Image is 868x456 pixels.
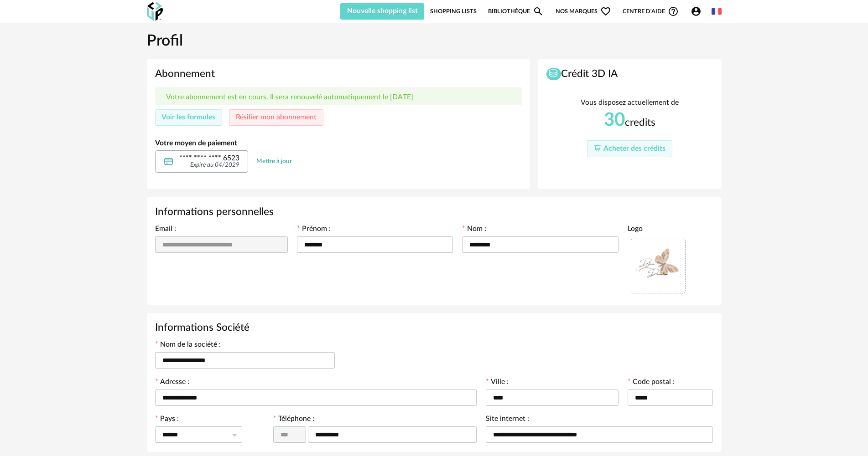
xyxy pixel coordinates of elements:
label: Ville : [486,379,509,388]
label: Nom de la société : [155,341,221,350]
div: Vous disposez actuellement de [581,97,679,108]
div: Expire au 04/2029 [179,162,239,169]
label: Logo [628,225,643,235]
span: Résilier mon abonnement [236,113,317,121]
p: Votre abonnement est en cours. Il sera renouvelé automatiquement le [DATE] [166,93,413,102]
h3: Crédit 3D IA [546,67,713,81]
a: BibliothèqueMagnify icon [488,3,544,20]
h3: Informations Société [155,321,713,334]
span: Account Circle icon [691,6,706,17]
button: Voir les formules [155,109,223,126]
span: Centre d'aideHelp Circle Outline icon [623,6,679,17]
div: Votre moyen de paiement [155,138,522,149]
a: Shopping Lists [430,3,477,20]
span: Voir les formules [161,113,215,121]
span: Acheter des crédits [603,145,665,152]
label: Nom : [462,225,486,235]
label: Pays : [155,415,179,425]
label: Téléphone : [273,415,314,425]
button: Nouvelle shopping list [340,3,425,20]
span: Account Circle icon [691,6,702,17]
div: credits [604,110,655,130]
label: Code postal : [628,379,675,388]
img: OXP [147,2,163,21]
h3: Abonnement [155,67,522,81]
label: Site internet : [486,415,529,425]
button: Acheter des crédits [587,140,672,157]
button: Résilier mon abonnement [229,109,323,126]
label: Adresse : [155,379,189,388]
span: Nos marques [556,3,611,20]
span: 30 [604,111,625,129]
label: Email : [155,225,176,235]
img: fr [712,6,722,16]
span: Nouvelle shopping list [347,7,418,15]
span: Magnify icon [533,6,544,17]
a: Mettre à jour [256,157,292,165]
h1: Profil [147,31,722,51]
h3: Informations personnelles [155,205,713,219]
label: Prénom : [297,225,331,235]
span: Heart Outline icon [600,6,611,17]
span: Help Circle Outline icon [668,6,679,17]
